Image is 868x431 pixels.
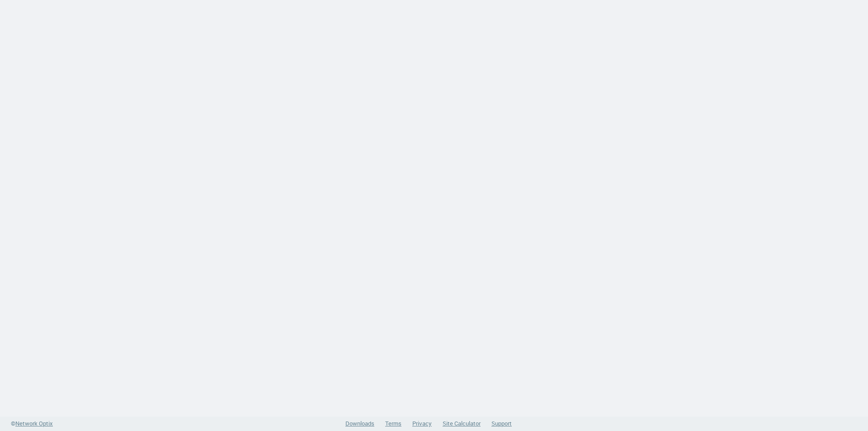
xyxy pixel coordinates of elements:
a: ©Network Optix [11,419,53,428]
a: Downloads [345,419,374,427]
span: Network Optix [15,419,53,427]
a: Support [491,419,512,427]
a: Terms [385,419,401,427]
a: Site Calculator [443,419,481,427]
a: Privacy [412,419,432,427]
